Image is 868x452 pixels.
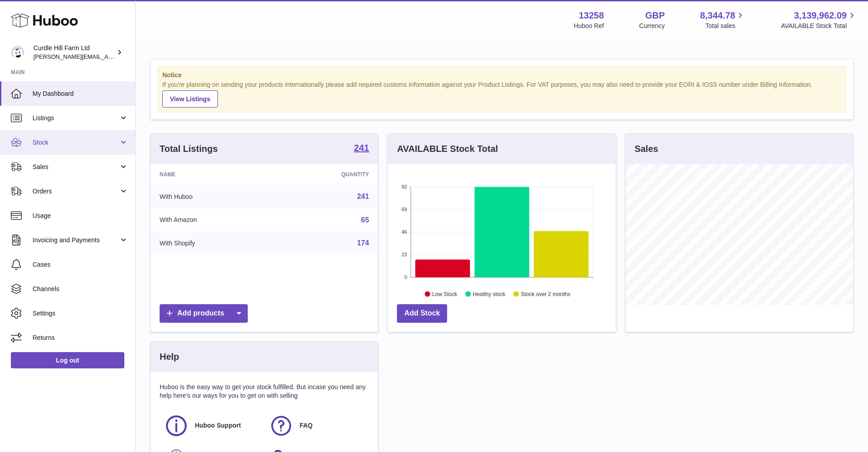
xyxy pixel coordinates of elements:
span: Cases [33,260,128,269]
a: 65 [361,216,369,224]
span: [PERSON_NAME][EMAIL_ADDRESS][DOMAIN_NAME] [33,53,181,60]
text: 23 [402,252,407,257]
td: With Huboo [151,185,275,208]
span: Channels [33,285,128,293]
span: 3,139,962.09 [794,9,847,22]
a: Huboo Support [164,414,260,438]
span: Returns [33,334,128,342]
text: Low Stock [432,291,458,297]
span: Stock [33,138,119,147]
span: Invoicing and Payments [33,236,119,245]
div: Curdle Hill Farm Ltd [33,44,115,61]
p: Huboo is the easy way to get your stock fulfilled. But incase you need any help here's our ways f... [160,383,369,400]
div: If you're planning on sending your products internationally please add required customs informati... [162,80,841,108]
text: Healthy stock [473,291,506,297]
div: Huboo Ref [574,22,604,30]
h3: Help [160,351,179,363]
a: 8,344.78 Total sales [700,9,746,30]
span: 8,344.78 [700,9,736,22]
th: Name [151,164,275,185]
a: 241 [354,143,369,154]
a: Add Stock [397,304,447,323]
th: Quantity [275,164,378,185]
span: Huboo Support [195,421,241,430]
a: Add products [160,304,248,323]
strong: 241 [354,143,369,152]
span: Settings [33,309,128,318]
text: 69 [402,207,407,212]
h3: Total Listings [160,143,218,155]
span: AVAILABLE Stock Total [781,22,857,30]
a: View Listings [162,90,218,108]
strong: GBP [645,9,665,22]
span: Total sales [705,22,745,30]
strong: Notice [162,71,841,80]
img: miranda@diddlysquatfarmshop.com [11,46,24,59]
span: Usage [33,212,128,220]
a: FAQ [269,414,365,438]
h3: Sales [635,143,658,155]
span: Listings [33,114,119,122]
h3: AVAILABLE Stock Total [397,143,498,155]
strong: 13258 [579,9,604,22]
text: 92 [402,184,407,189]
span: Orders [33,187,119,196]
a: Log out [11,352,124,368]
span: FAQ [300,421,313,430]
td: With Amazon [151,208,275,232]
td: With Shopify [151,231,275,255]
span: Sales [33,163,119,171]
a: 3,139,962.09 AVAILABLE Stock Total [781,9,857,30]
text: 46 [402,229,407,235]
a: 241 [357,193,369,200]
a: 174 [357,239,369,247]
div: Currency [639,22,665,30]
text: Stock over 2 months [521,291,571,297]
span: My Dashboard [33,89,128,98]
text: 0 [405,274,407,280]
